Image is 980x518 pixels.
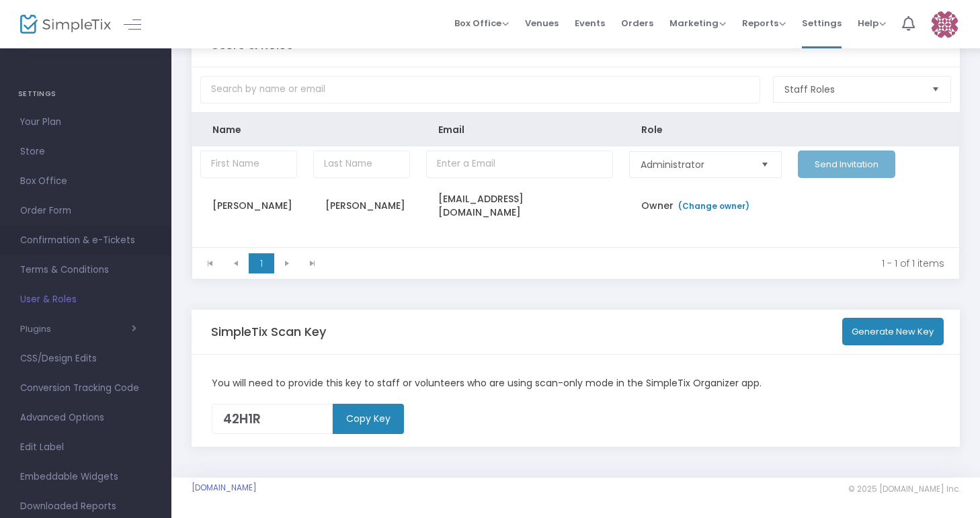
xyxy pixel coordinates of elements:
span: Help [858,17,886,30]
span: Your Plan [20,114,151,131]
span: Reports [742,17,786,30]
th: Name [192,113,305,146]
input: First Name [200,150,297,178]
h4: SETTINGS [18,81,153,107]
span: Conversion Tracking Code [20,380,151,397]
span: CSS/Design Edits [20,350,151,368]
span: Administrator [641,158,749,171]
span: Events [575,6,605,40]
span: Embeddable Widgets [20,468,151,486]
input: Enter a Email [426,150,613,178]
button: Select [756,152,774,177]
span: Staff Roles [784,83,921,96]
div: You will need to provide this key to staff or volunteers who are using scan-only mode in the Simp... [205,376,947,390]
div: Data table [192,113,959,247]
span: Box Office [20,173,151,190]
span: Page 1 [249,253,274,273]
th: Role [621,113,790,146]
span: Order Form [20,202,151,220]
input: Search by name or email [200,76,760,103]
button: Plugins [20,324,136,335]
span: Edit Label [20,439,151,456]
td: [PERSON_NAME] [305,182,418,229]
span: Owner [641,199,753,212]
td: [EMAIL_ADDRESS][DOMAIN_NAME] [418,182,621,229]
h5: SimpleTix Scan Key [211,325,326,339]
span: Marketing [669,17,726,30]
h5: Users & Roles [211,38,293,52]
span: © 2025 [DOMAIN_NAME] Inc. [848,484,960,494]
span: Downloaded Reports [20,498,151,515]
span: User & Roles [20,291,151,308]
kendo-pager-info: 1 - 1 of 1 items [335,257,944,270]
m-button: Copy Key [333,404,404,434]
span: Orders [621,6,653,40]
span: Terms & Conditions [20,261,151,279]
span: Advanced Options [20,409,151,427]
input: Last Name [313,150,410,178]
button: Generate New Key [842,318,944,345]
span: Store [20,143,151,161]
span: Venues [525,6,559,40]
a: (Change owner) [677,200,749,212]
a: [DOMAIN_NAME] [192,482,257,493]
span: Box Office [454,17,509,30]
td: [PERSON_NAME] [192,182,305,229]
span: Settings [802,6,842,40]
button: Select [926,77,945,102]
span: Confirmation & e-Tickets [20,232,151,249]
th: Email [418,113,621,146]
